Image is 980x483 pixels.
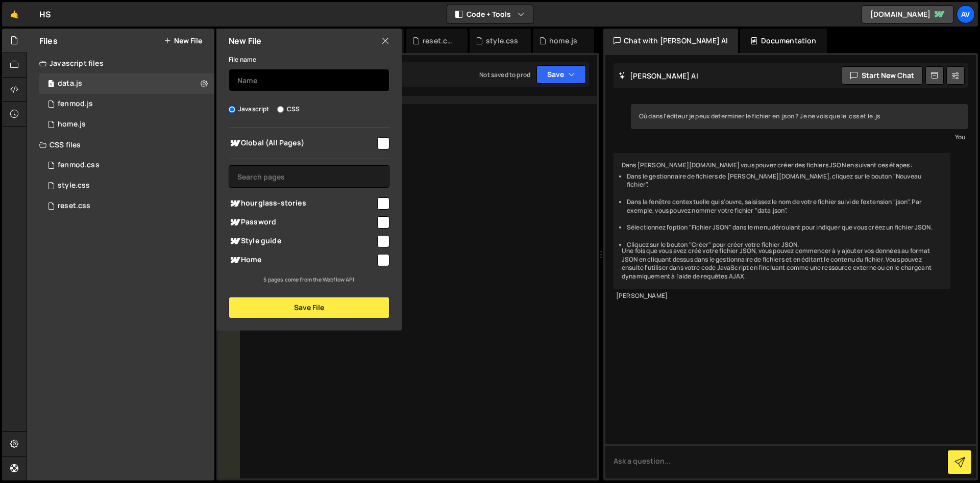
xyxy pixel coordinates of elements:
[229,55,256,65] label: File name
[616,292,948,300] div: [PERSON_NAME]
[39,175,214,196] div: 16304/44132.css
[536,65,586,84] button: Save
[740,29,826,53] div: Documentation
[263,276,354,283] small: 5 pages come from the Webflow API
[603,29,738,53] div: Chat with [PERSON_NAME] AI
[229,106,235,113] input: Javascript
[229,297,389,318] button: Save File
[58,79,82,88] div: data.js
[39,35,58,46] h2: Files
[58,120,86,129] div: home.js
[229,137,376,149] span: Global (All Pages)
[229,165,389,188] input: Search pages
[58,201,90,211] div: reset.css
[164,37,202,45] button: New File
[39,8,51,20] div: HS
[27,53,214,73] div: Javascript files
[549,36,577,46] div: home.js
[277,106,284,113] input: CSS
[627,241,942,249] li: Cliquez sur le bouton "Créer" pour créer votre fichier JSON.
[957,5,975,23] a: Av
[423,36,455,46] div: reset.css
[229,216,376,228] span: Password
[633,132,965,142] div: You
[58,99,93,109] div: fenmod.js
[229,104,269,114] label: Javascript
[842,66,923,85] button: Start new chat
[229,235,376,247] span: Style guide
[486,36,518,46] div: style.css
[39,94,214,114] div: 16304/44981.js
[48,81,54,89] span: 1
[619,71,698,81] h2: [PERSON_NAME] AI
[229,254,376,266] span: Home
[627,198,942,215] li: Dans la fenêtre contextuelle qui s'ouvre, saisissez le nom de votre fichier suivi de l'extension ...
[614,153,950,289] div: Dans [PERSON_NAME][DOMAIN_NAME] vous pouvez créer des fichiers JSON en suivant ces étapes : Une f...
[58,161,100,170] div: fenmod.css
[229,35,261,46] h2: New File
[479,70,530,79] div: Not saved to prod
[627,172,942,190] li: Dans le gestionnaire de fichiers de [PERSON_NAME][DOMAIN_NAME], cliquez sur le bouton "Nouveau fi...
[229,197,376,210] span: hourglass-stories
[627,223,942,232] li: Sélectionnez l'option "Fichier JSON" dans le menu déroulant pour indiquer que vous créez un fichi...
[39,114,214,135] div: 16304/44043.js
[277,104,300,114] label: CSS
[2,2,27,27] a: 🤙
[447,5,533,23] button: Code + Tools
[58,181,90,190] div: style.css
[631,104,968,129] div: Où dans l'éditeur je peux determiner le fichier en .json ? Je ne vois que le .css et le .js
[229,69,389,91] input: Name
[39,196,214,216] div: 16304/44235.css
[39,155,214,175] div: 16304/44979.css
[862,5,953,23] a: [DOMAIN_NAME]
[27,135,214,155] div: CSS files
[39,73,214,94] div: 16304/45034.js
